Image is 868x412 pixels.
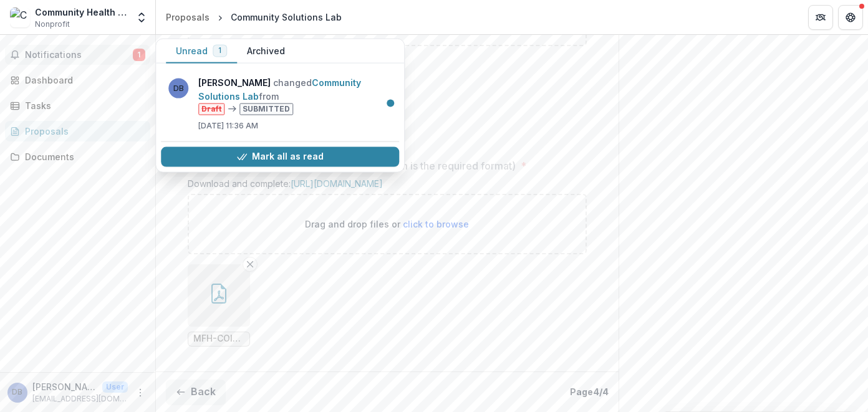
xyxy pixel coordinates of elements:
[5,121,150,141] a: Proposals
[243,257,258,272] button: Remove File
[198,76,392,115] p: changed from
[133,49,145,61] span: 1
[25,74,140,87] div: Dashboard
[570,385,609,398] p: Page 4 / 4
[166,39,237,64] button: Unread
[32,380,97,393] p: [PERSON_NAME]
[102,381,128,393] p: User
[291,178,383,189] a: [URL][DOMAIN_NAME]
[188,178,587,194] div: Download and complete:
[166,11,210,24] div: Proposals
[35,6,128,19] div: Community Health Commission of [US_STATE]
[35,19,70,30] span: Nonprofit
[231,11,342,24] div: Community Solutions Lab
[25,125,140,138] div: Proposals
[403,219,470,229] span: click to browse
[133,5,150,30] button: Open entity switcher
[198,77,361,102] a: Community Solutions Lab
[161,8,215,26] a: Proposals
[161,146,399,166] button: Mark all as read
[161,8,347,26] nav: breadcrumb
[306,218,470,231] p: Drag and drop files or
[32,393,128,405] p: [EMAIL_ADDRESS][DOMAIN_NAME]
[133,385,148,400] button: More
[25,99,140,112] div: Tasks
[5,70,150,90] a: Dashboard
[25,150,140,163] div: Documents
[838,5,863,30] button: Get Help
[237,39,295,64] button: Archived
[5,95,150,116] a: Tasks
[5,45,150,65] button: Notifications1
[25,50,133,60] span: Notifications
[166,380,226,405] button: Back
[12,388,23,396] div: Danielle Binion
[10,7,30,27] img: Community Health Commission of Missouri
[188,264,250,347] div: Remove FileMFH-COI-Disclosure-Grant.pdf
[5,146,150,167] a: Documents
[193,333,244,344] span: MFH-COI-Disclosure-Grant.pdf
[808,5,833,30] button: Partners
[218,46,221,55] span: 1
